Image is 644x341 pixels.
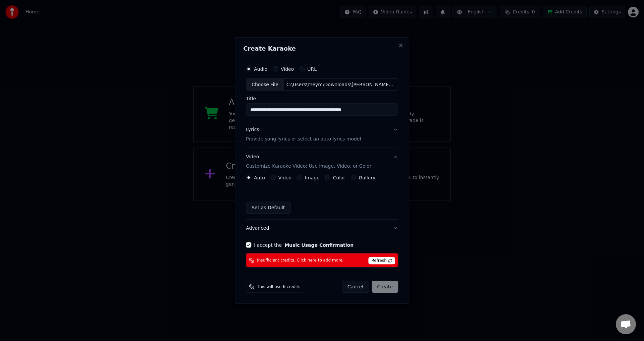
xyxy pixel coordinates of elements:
[257,284,300,290] span: This will use 6 credits
[257,258,344,263] span: Insufficient credits. Click here to add more.
[307,66,317,71] label: URL
[278,175,291,180] label: Video
[246,154,371,170] div: Video
[284,81,398,88] div: C:\Users\rheym\Downloads\[PERSON_NAME] - How Do You Heal A Broken Heart [Lyrics].mp3
[246,148,398,175] button: VideoCustomize Karaoke Video: Use Image, Video, or Color
[246,78,284,91] div: Choose File
[368,257,395,265] span: Refresh
[359,175,375,180] label: Gallery
[246,121,398,148] button: LyricsProvide song lyrics or select an auto lyrics model
[246,220,398,237] button: Advanced
[254,175,265,180] label: Auto
[281,66,294,71] label: Video
[246,163,371,170] p: Customize Karaoke Video: Use Image, Video, or Color
[305,175,320,180] label: Image
[246,126,259,133] div: Lyrics
[254,243,354,247] label: I accept the
[254,66,267,71] label: Audio
[246,136,361,143] p: Provide song lyrics or select an auto lyrics model
[246,175,398,219] div: VideoCustomize Karaoke Video: Use Image, Video, or Color
[246,202,290,214] button: Set as Default
[333,175,345,180] label: Color
[284,243,354,247] button: I accept the
[342,281,369,293] button: Cancel
[243,45,401,51] h2: Create Karaoke
[246,96,398,101] label: Title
